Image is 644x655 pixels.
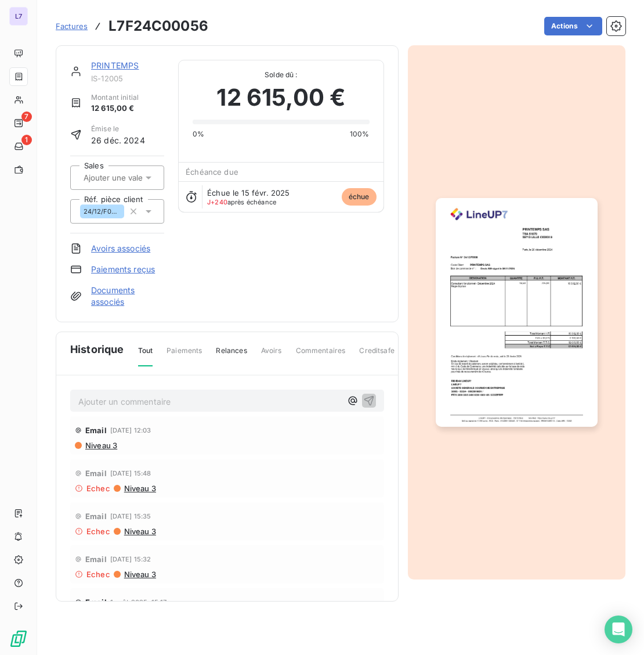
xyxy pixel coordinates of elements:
span: 12 615,00 € [91,103,139,114]
span: Email [85,426,107,435]
a: Paiements reçus [91,264,155,275]
span: Niveau 3 [123,570,156,579]
span: [DATE] 12:03 [110,427,151,434]
span: Solde dû : [193,70,369,80]
span: Historique [70,341,124,357]
span: 12 615,00 € [216,80,345,115]
span: Email [85,598,107,607]
span: échue [342,188,377,206]
span: 1 [21,135,32,145]
a: PRINTEMPS [91,60,139,70]
span: Echec [86,570,110,579]
div: L7 [9,7,28,26]
button: Actions [544,17,602,35]
span: Paiements [167,346,202,365]
input: Ajouter une valeur [82,172,199,183]
div: Open Intercom Messenger [605,616,632,643]
span: Tout [138,346,153,366]
span: Relances [216,346,247,365]
a: Avoirs associés [91,243,150,254]
a: Documents associés [91,285,164,308]
span: Niveau 3 [123,484,156,493]
span: Niveau 3 [84,441,117,450]
span: Commentaires [296,346,346,365]
span: Email [85,555,107,564]
span: Factures [56,21,88,31]
span: Email [85,512,107,521]
span: Émise le [91,124,145,134]
h3: L7F24C00056 [108,16,208,37]
span: [DATE] 15:32 [110,556,151,563]
img: invoice_thumbnail [436,198,598,427]
span: Avoirs [261,346,282,365]
img: Logo LeanPay [9,629,28,648]
span: 7 [21,111,32,122]
span: Échue le 15 févr. 2025 [207,188,290,197]
span: Creditsafe [359,346,395,365]
span: 26 déc. 2024 [91,134,145,146]
span: Echec [86,527,110,536]
a: Factures [56,20,88,32]
span: Échéance due [186,167,238,177]
span: [DATE] 15:48 [110,470,151,477]
span: 24/12/F0998 [84,208,121,215]
span: [DATE] 15:35 [110,513,151,520]
span: J+240 [207,198,227,206]
span: 0% [193,129,204,139]
span: 100% [350,129,370,139]
span: 1 août 2025, 15:17 [110,599,167,606]
span: IS-12005 [91,74,164,83]
span: Echec [86,484,110,493]
span: Niveau 3 [123,527,156,536]
span: Email [85,469,107,478]
span: après échéance [207,199,276,206]
span: Montant initial [91,92,139,103]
